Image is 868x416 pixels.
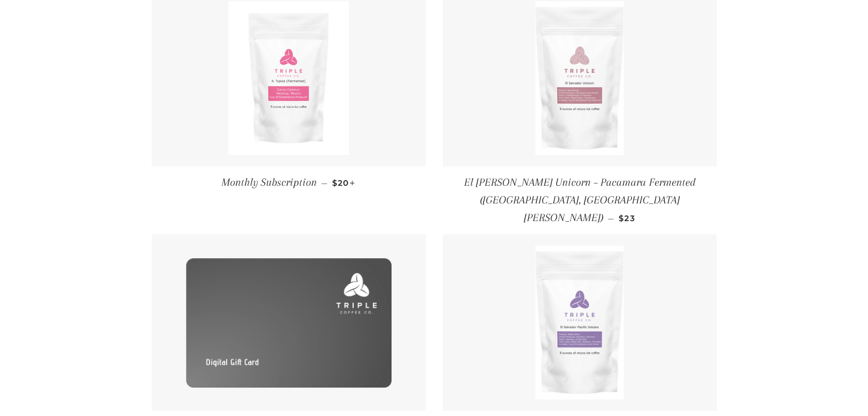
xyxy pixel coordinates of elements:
a: El Salvador Pacific Volcano (Apaneca, El Salvador) [443,234,717,411]
img: Monthly Subscription [228,1,349,155]
span: $20 [332,178,356,188]
span: — [321,178,327,188]
img: El Salvador Unicorn – Pacamara Fermented (Chalatenango, El Salvador) [535,1,623,155]
span: $23 [619,213,635,223]
a: El [PERSON_NAME] Unicorn – Pacamara Fermented ([GEOGRAPHIC_DATA], [GEOGRAPHIC_DATA][PERSON_NAME])... [443,166,717,235]
a: Monthly Subscription — $20 [152,166,426,199]
img: Gift Card-Gift Card-Triple Coffee Co. [186,258,391,388]
span: — [608,213,614,223]
a: Gift Card-Gift Card-Triple Coffee Co. [152,234,426,411]
span: El [PERSON_NAME] Unicorn – Pacamara Fermented ([GEOGRAPHIC_DATA], [GEOGRAPHIC_DATA][PERSON_NAME]) [464,176,696,225]
img: El Salvador Pacific Volcano (Apaneca, El Salvador) [535,246,623,399]
span: Monthly Subscription [221,176,316,189]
